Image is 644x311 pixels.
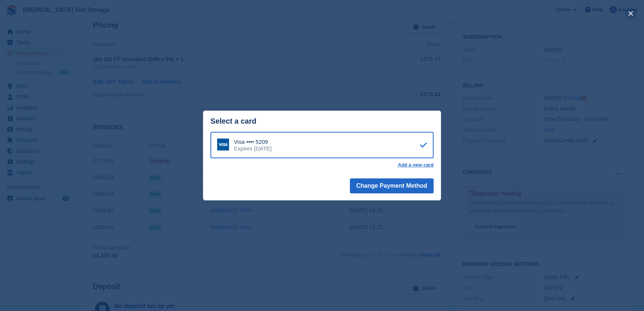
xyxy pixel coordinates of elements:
[625,7,637,19] button: close
[210,117,434,126] div: Select a card
[398,162,434,168] a: Add a new card
[217,139,229,150] img: Visa Logo
[234,145,271,152] div: Expires [DATE]
[350,178,434,193] button: Change Payment Method
[234,139,271,145] div: Visa •••• 5209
